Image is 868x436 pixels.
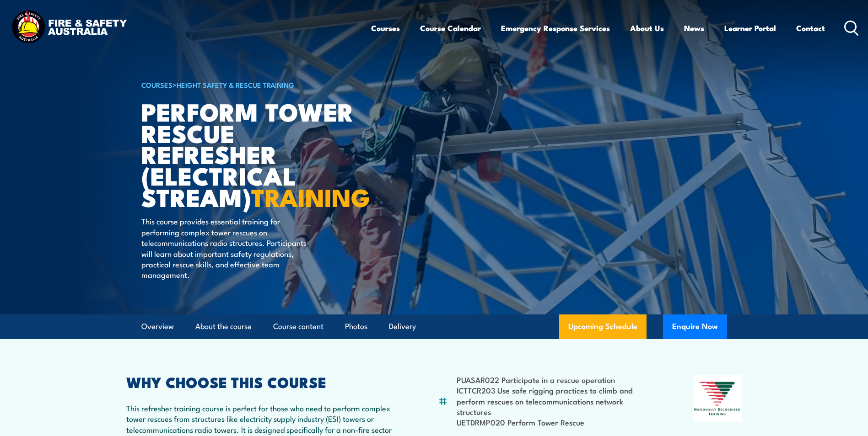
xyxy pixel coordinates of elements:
[141,101,367,207] h1: Perform tower rescue refresher (Electrical Stream)
[141,314,174,339] a: Overview
[420,16,481,40] a: Course Calendar
[273,314,323,339] a: Course content
[724,16,776,40] a: Learner Portal
[389,314,416,339] a: Delivery
[501,16,610,40] a: Emergency Response Services
[141,79,367,90] h6: >
[796,16,825,40] a: Contact
[663,314,727,339] button: Enquire Now
[126,375,394,388] h2: WHY CHOOSE THIS COURSE
[684,16,704,40] a: News
[195,314,252,339] a: About the course
[457,374,648,385] li: PUASAR022 Participate in a rescue operation
[457,417,648,427] li: UETDRMP020 Perform Tower Rescue
[630,16,664,40] a: About Us
[251,177,370,215] strong: TRAINING
[693,375,742,422] img: Nationally Recognised Training logo.
[371,16,400,40] a: Courses
[141,216,308,280] p: This course provides essential training for performing complex tower rescues on telecommunication...
[345,314,367,339] a: Photos
[457,385,648,417] li: ICTTCR203 Use safe rigging practices to climb and perform rescues on telecommunications network s...
[177,80,294,90] a: Height Safety & Rescue Training
[559,314,647,339] a: Upcoming Schedule
[141,80,173,90] a: COURSES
